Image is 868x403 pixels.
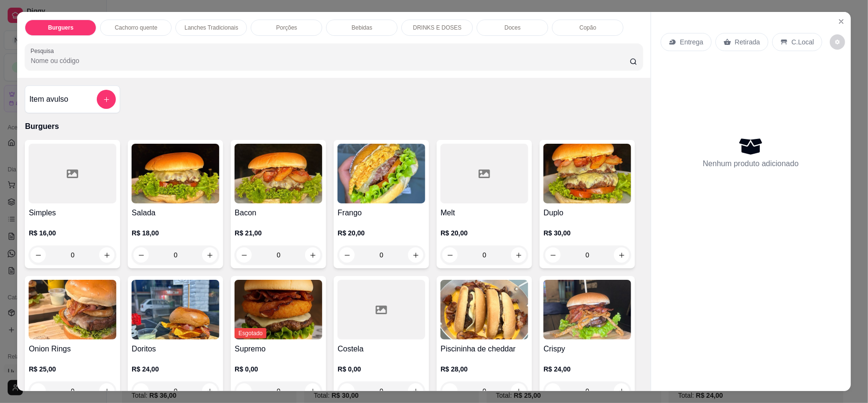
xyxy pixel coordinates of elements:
p: Porções [276,24,297,32]
p: Lanches Tradicionais [184,24,238,32]
img: product-image [132,280,219,339]
p: R$ 28,00 [440,364,528,374]
h4: Melt [440,207,528,219]
p: R$ 25,00 [29,364,116,374]
h4: Costela [337,343,425,355]
img: product-image [543,144,631,203]
img: product-image [440,280,528,339]
h4: Crispy [543,343,631,355]
p: R$ 16,00 [29,228,116,238]
h4: Bacon [235,207,322,219]
h4: Supremo [235,343,322,355]
p: R$ 24,00 [543,364,631,374]
p: Doces [504,24,521,32]
img: product-image [235,144,322,203]
h4: Frango [337,207,425,219]
p: R$ 24,00 [132,364,219,374]
p: Entrega [680,37,704,47]
h4: Salada [132,207,219,219]
p: R$ 20,00 [337,228,425,238]
img: product-image [29,280,116,339]
p: R$ 0,00 [337,364,425,374]
p: C.Local [792,37,814,47]
h4: Duplo [543,207,631,219]
h4: Item avulso [29,94,68,105]
h4: Doritos [132,343,219,355]
button: decrease-product-quantity [830,34,845,50]
p: Bebidas [352,24,372,32]
button: add-separate-item [97,90,116,109]
img: product-image [543,280,631,339]
img: product-image [337,144,425,203]
h4: Simples [29,207,116,219]
p: R$ 20,00 [440,228,528,238]
span: Esgotado [235,328,266,339]
input: Pesquisa [31,56,629,65]
p: Cachorro quente [115,24,157,32]
button: Close [834,14,849,29]
p: R$ 30,00 [543,228,631,238]
h4: Piscininha de cheddar [440,343,528,355]
p: R$ 18,00 [132,228,219,238]
p: Retirada [735,37,760,47]
p: Burguers [48,24,73,32]
p: Copão [580,24,596,32]
p: DRINKS E DOSES [413,24,461,32]
h4: Onion Rings [29,343,116,355]
label: Pesquisa [31,47,57,55]
p: Nenhum produto adicionado [703,158,799,170]
p: R$ 21,00 [235,228,322,238]
img: product-image [235,280,322,339]
p: R$ 0,00 [235,364,322,374]
img: product-image [132,144,219,203]
p: Burguers [25,121,643,132]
